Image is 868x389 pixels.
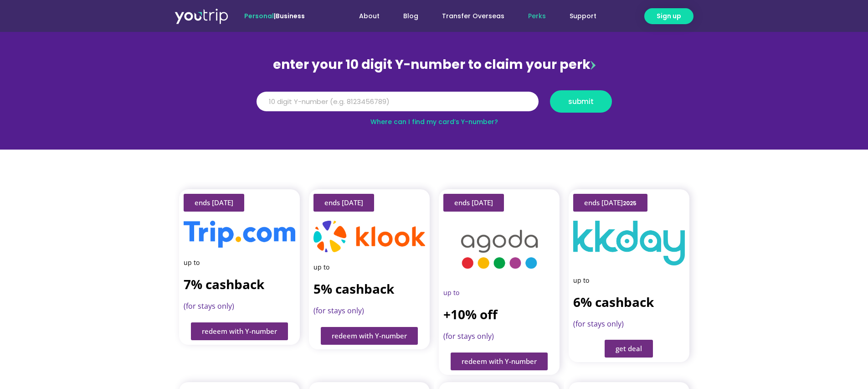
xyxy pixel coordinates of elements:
strong: 6% cashback [573,293,654,311]
a: Support [558,8,608,25]
a: ends [DATE] [313,194,374,212]
span: submit [568,98,594,105]
a: Where can I find my card’s Y-number? [370,117,498,126]
span: 2025 [623,199,637,207]
a: Perks [516,8,558,25]
span: Sign up [657,11,681,21]
a: About [347,8,391,25]
span: Personal [244,11,274,21]
span: ends [DATE] [454,199,493,206]
a: ends [DATE]2025 [573,194,647,212]
a: get deal [605,340,653,358]
span: redeem with Y-number [462,358,537,365]
a: Sign up [644,8,693,24]
a: Blog [391,8,430,25]
a: redeem with Y-number [321,327,418,345]
div: (for stays only) [313,304,425,318]
div: (for stays only) [443,330,555,343]
div: up to [184,257,295,269]
span: | [244,11,305,21]
a: ends [DATE] [184,194,244,212]
div: (for stays only) [573,317,685,331]
span: ends [DATE] [195,199,233,206]
span: redeem with Y-number [332,332,407,339]
input: 10 digit Y-number (e.g. 8123456789) [257,92,539,112]
a: redeem with Y-number [191,322,288,340]
button: submit [550,90,612,113]
a: ends [DATE] [443,194,504,212]
strong: 7% cashback [184,275,264,293]
span: ends [DATE] [584,199,637,206]
div: enter your 10 digit Y-number to claim your perk [252,53,616,77]
span: get deal [616,345,642,352]
span: ends [DATE] [324,199,363,206]
span: redeem with Y-number [202,328,277,335]
div: up to [573,275,685,286]
a: redeem with Y-number [451,353,548,370]
a: Business [276,11,305,21]
span: up to [443,288,459,297]
nav: Menu [329,8,608,25]
strong: +10% off [443,306,498,323]
div: (for stays only) [184,300,295,313]
form: Y Number [257,90,612,119]
strong: 5% cashback [313,280,394,297]
div: up to [313,261,425,273]
a: Transfer Overseas [430,8,516,25]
